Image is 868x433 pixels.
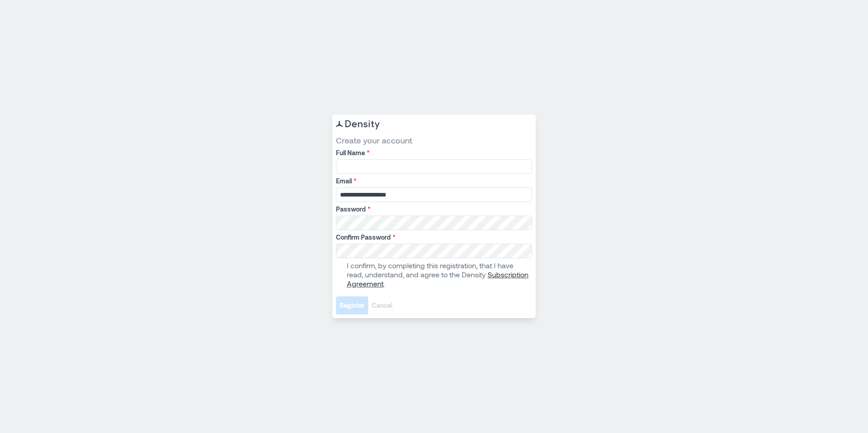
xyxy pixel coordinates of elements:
label: Password [336,205,530,214]
label: Full Name [336,148,530,157]
label: Email [336,177,530,186]
p: I confirm, by completing this registration, that I have read, understand, and agree to the Density . [347,261,530,288]
button: Register [336,296,368,315]
label: Confirm Password [336,233,530,242]
span: Cancel [372,301,392,310]
span: Create your account [336,135,532,146]
a: Subscription Agreement [347,270,528,288]
span: Register [340,301,365,310]
button: Cancel [368,296,396,315]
